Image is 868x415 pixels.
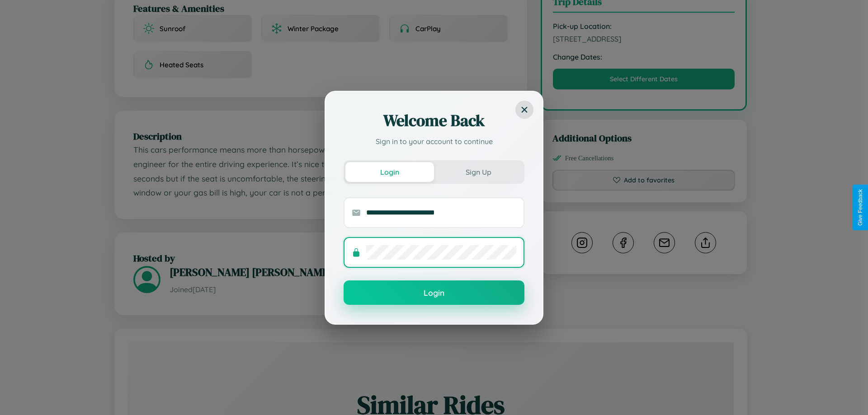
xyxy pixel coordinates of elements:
button: Login [344,280,524,305]
p: Sign in to your account to continue [344,136,524,147]
div: Give Feedback [857,189,863,226]
button: Login [345,162,434,182]
button: Sign Up [434,162,523,182]
h2: Welcome Back [344,110,524,131]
